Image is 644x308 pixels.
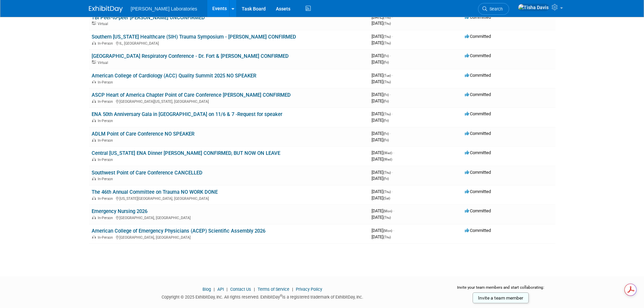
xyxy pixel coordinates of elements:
span: (Fri) [383,61,389,64]
span: - [393,208,394,213]
span: (Mon) [383,229,392,233]
span: | [225,287,229,292]
span: [DATE] [372,176,389,181]
a: TBI Peer-to-peer [PERSON_NAME] UNCONFIRMED [92,15,205,21]
span: [DATE] [372,131,391,136]
img: In-Person Event [92,80,96,84]
span: [DATE] [372,40,391,45]
span: [DATE] [372,79,391,84]
span: [DATE] [372,111,393,116]
a: Terms of Service [258,287,289,292]
span: [DATE] [372,21,391,26]
img: Tisha Davis [518,4,549,11]
span: [DATE] [372,170,393,175]
span: | [212,287,216,292]
span: (Fri) [383,138,389,142]
span: - [390,131,391,136]
span: (Thu) [383,112,391,116]
a: Privacy Policy [296,287,322,292]
div: Copyright © 2025 ExhibitDay, Inc. All rights reserved. ExhibitDay is a registered trademark of Ex... [89,292,436,300]
span: | [290,287,295,292]
span: [DATE] [372,15,393,20]
span: (Mon) [383,209,392,213]
span: (Thu) [383,235,391,239]
span: [DATE] [372,73,393,78]
span: In-Person [98,80,115,85]
img: In-Person Event [92,216,96,219]
span: In-Person [98,99,115,104]
span: [DATE] [372,34,393,39]
a: [GEOGRAPHIC_DATA] Respiratory Conference - Dr. Fort & [PERSON_NAME] CONFIRMED [92,53,289,59]
a: Blog [202,287,211,292]
span: Committed [465,208,491,213]
a: Contact Us [230,287,251,292]
div: [GEOGRAPHIC_DATA], [GEOGRAPHIC_DATA] [92,215,366,220]
span: (Thu) [383,80,391,84]
span: Virtual [98,22,110,26]
span: [DATE] [372,234,391,239]
img: Virtual Event [92,22,96,25]
span: | [252,287,257,292]
span: Committed [465,111,491,116]
img: In-Person Event [92,158,96,161]
img: In-Person Event [92,99,96,103]
span: - [390,53,391,58]
span: [DATE] [372,118,389,123]
span: In-Person [98,216,115,220]
span: - [392,111,393,116]
a: American College of Cardiology (ACC) Quality Summit 2025 NO SPEAKER [92,73,256,79]
span: (Tue) [383,74,391,77]
span: [DATE] [372,98,389,103]
span: Committed [465,170,491,175]
span: (Wed) [383,151,392,155]
span: - [392,73,393,78]
span: In-Person [98,41,115,46]
span: Search [487,6,503,11]
span: [DATE] [372,53,391,58]
div: [GEOGRAPHIC_DATA], [GEOGRAPHIC_DATA] [92,234,366,240]
span: (Thu) [383,22,391,25]
span: Committed [465,53,491,58]
a: Southwest Point of Care Conference CANCELLED [92,170,202,176]
img: In-Person Event [92,119,96,122]
span: [PERSON_NAME] Laboratories [131,6,197,11]
span: (Thu) [383,35,391,39]
a: ENA 50th Anniversary Gala in [GEOGRAPHIC_DATA] on 11/6 & 7 -Request for speaker [92,111,282,117]
span: (Thu) [383,41,391,45]
span: [DATE] [372,60,389,65]
span: (Fri) [383,54,389,58]
span: - [392,15,393,20]
a: The 46th Annual Committee on Trauma NO WORK DONE [92,189,218,195]
div: [GEOGRAPHIC_DATA][US_STATE], [GEOGRAPHIC_DATA] [92,98,366,104]
img: In-Person Event [92,138,96,142]
span: - [393,228,394,233]
span: In-Person [98,158,115,162]
a: American College of Emergency Physicians (ACEP) Scientific Assembly 2026 [92,228,265,234]
span: (Fri) [383,93,389,97]
span: Committed [465,228,491,233]
span: [DATE] [372,92,391,97]
span: (Thu) [383,16,391,19]
span: Committed [465,73,491,78]
a: Central [US_STATE] ENA Dinner [PERSON_NAME] CONFIRMED, BUT NOW ON LEAVE [92,150,280,156]
span: [DATE] [372,157,392,162]
span: (Thu) [383,216,391,219]
span: [DATE] [372,208,394,213]
div: IL, [GEOGRAPHIC_DATA] [92,40,366,46]
span: (Wed) [383,158,392,161]
div: Invite your team members and start collaborating: [446,285,555,295]
span: (Thu) [383,190,391,194]
a: API [217,287,224,292]
img: In-Person Event [92,196,96,200]
span: [DATE] [372,195,390,200]
span: [DATE] [372,215,391,220]
span: - [392,34,393,39]
div: [US_STATE][GEOGRAPHIC_DATA], [GEOGRAPHIC_DATA] [92,195,366,201]
span: Committed [465,150,491,155]
span: - [392,189,393,194]
span: [DATE] [372,137,389,142]
img: Virtual Event [92,61,96,64]
img: In-Person Event [92,177,96,180]
span: - [392,170,393,175]
span: Committed [465,131,491,136]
